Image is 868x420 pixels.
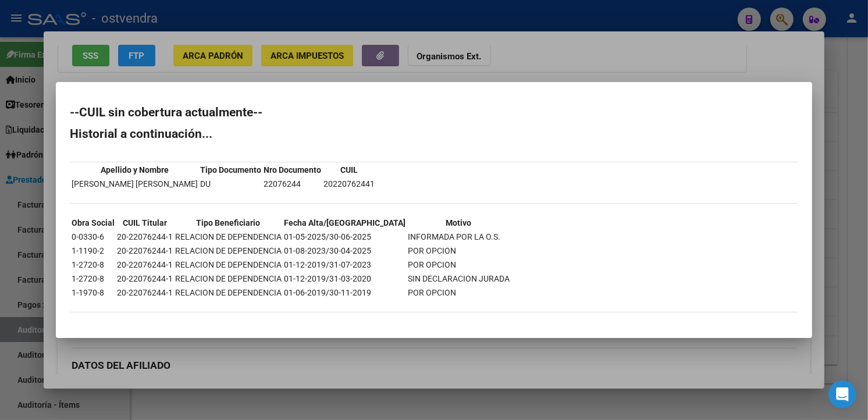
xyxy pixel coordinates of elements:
[175,244,282,257] td: RELACION DE DEPENDENCIA
[283,258,406,271] td: 01-12-2019/31-07-2023
[116,272,173,285] td: 20-22076244-1
[283,244,406,257] td: 01-08-2023/30-04-2025
[175,258,282,271] td: RELACION DE DEPENDENCIA
[71,216,115,229] th: Obra Social
[283,230,406,243] td: 01-05-2025/30-06-2025
[323,177,375,190] td: 20220762441
[71,272,115,285] td: 1-2720-8
[407,258,510,271] td: POR OPCION
[407,216,510,229] th: Motivo
[71,230,115,243] td: 0-0330-6
[116,258,173,271] td: 20-22076244-1
[71,177,198,190] td: [PERSON_NAME] [PERSON_NAME]
[407,286,510,299] td: POR OPCION
[175,286,282,299] td: RELACION DE DEPENDENCIA
[116,244,173,257] td: 20-22076244-1
[407,272,510,285] td: SIN DECLARACION JURADA
[70,128,798,140] h2: Historial a continuación...
[175,216,282,229] th: Tipo Beneficiario
[263,163,322,176] th: Nro Documento
[71,163,198,176] th: Apellido y Nombre
[828,380,856,408] div: Open Intercom Messenger
[70,106,798,118] h2: --CUIL sin cobertura actualmente--
[407,230,510,243] td: INFORMADA POR LA O.S.
[200,177,262,190] td: DU
[283,216,406,229] th: Fecha Alta/[GEOGRAPHIC_DATA]
[263,177,322,190] td: 22076244
[116,216,173,229] th: CUIL Titular
[116,286,173,299] td: 20-22076244-1
[323,163,375,176] th: CUIL
[71,258,115,271] td: 1-2720-8
[283,272,406,285] td: 01-12-2019/31-03-2020
[200,163,262,176] th: Tipo Documento
[175,230,282,243] td: RELACION DE DEPENDENCIA
[71,244,115,257] td: 1-1190-2
[283,286,406,299] td: 01-06-2019/30-11-2019
[116,230,173,243] td: 20-22076244-1
[407,244,510,257] td: POR OPCION
[175,272,282,285] td: RELACION DE DEPENDENCIA
[71,286,115,299] td: 1-1970-8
